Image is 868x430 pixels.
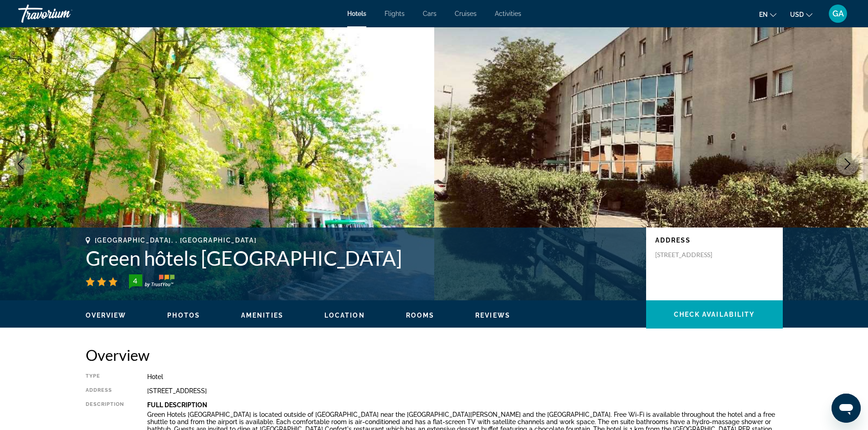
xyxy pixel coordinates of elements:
[9,152,32,175] button: Previous image
[86,311,127,319] button: Overview
[674,311,755,318] span: Check Availability
[86,387,124,395] div: Address
[759,8,776,21] button: Change language
[385,10,405,17] a: Flights
[126,275,144,286] div: 4
[18,2,109,25] a: Travorium
[86,373,124,380] div: Type
[475,311,510,319] button: Reviews
[167,312,200,319] span: Photos
[347,10,366,17] a: Hotels
[95,237,257,244] span: [GEOGRAPHIC_DATA], , [GEOGRAPHIC_DATA]
[832,9,844,18] span: GA
[790,8,812,21] button: Change currency
[147,387,783,395] div: [STREET_ADDRESS]
[147,401,207,409] b: Full Description
[826,4,850,23] button: User Menu
[790,11,804,18] span: USD
[495,10,521,17] a: Activities
[86,346,783,364] h2: Overview
[241,312,283,319] span: Amenities
[86,246,637,270] h1: Green hôtels [GEOGRAPHIC_DATA]
[129,274,175,289] img: trustyou-badge-hor.svg
[147,373,783,380] div: Hotel
[655,237,774,244] p: Address
[324,312,365,319] span: Location
[324,311,365,319] button: Location
[241,311,283,319] button: Amenities
[836,152,859,175] button: Next image
[646,300,783,329] button: Check Availability
[759,11,768,18] span: en
[475,312,510,319] span: Reviews
[655,251,728,259] p: [STREET_ADDRESS]
[406,312,435,319] span: Rooms
[406,311,435,319] button: Rooms
[832,394,861,423] iframe: Bouton de lancement de la fenêtre de messagerie
[423,10,437,17] a: Cars
[86,312,127,319] span: Overview
[167,311,200,319] button: Photos
[455,10,477,17] a: Cruises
